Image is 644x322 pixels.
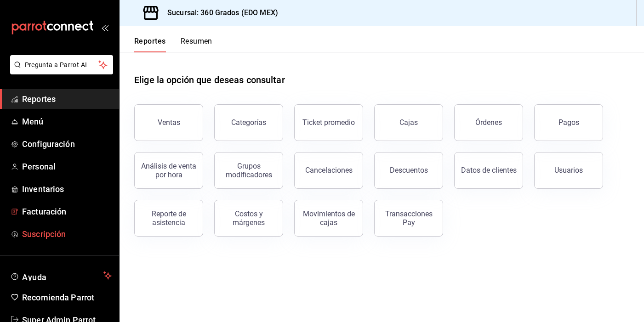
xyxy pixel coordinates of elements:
div: navigation tabs [134,37,212,52]
div: Cajas [399,118,418,127]
span: Reportes [22,93,112,105]
div: Grupos modificadores [220,162,277,179]
div: Costos y márgenes [220,209,277,227]
button: Movimientos de cajas [294,200,363,237]
button: Análisis de venta por hora [134,152,203,189]
div: Transacciones Pay [380,209,437,227]
button: Órdenes [454,104,523,141]
button: Pregunta a Parrot AI [10,55,113,74]
span: Configuración [22,138,112,150]
div: Ticket promedio [302,118,355,127]
button: Reporte de asistencia [134,200,203,237]
button: Transacciones Pay [374,200,443,237]
button: Descuentos [374,152,443,189]
div: Ventas [158,118,180,127]
span: Facturación [22,205,112,218]
div: Cancelaciones [305,166,353,175]
button: Datos de clientes [454,152,523,189]
button: Categorías [214,104,283,141]
div: Pagos [559,118,579,127]
h1: Elige la opción que deseas consultar [134,73,285,87]
span: Menú [22,115,112,128]
div: Reporte de asistencia [140,209,197,227]
span: Personal [22,160,112,173]
button: Resumen [181,37,212,52]
button: Cajas [374,104,443,141]
div: Análisis de venta por hora [140,162,197,179]
button: Usuarios [534,152,603,189]
h3: Sucursal: 360 Grados (EDO MEX) [160,7,278,18]
div: Descuentos [390,166,428,175]
div: Datos de clientes [461,166,517,175]
span: Pregunta a Parrot AI [25,60,99,70]
div: Órdenes [475,118,502,127]
span: Ayuda [22,270,100,281]
button: Costos y márgenes [214,200,283,237]
span: Inventarios [22,183,112,195]
button: Reportes [134,37,166,52]
a: Pregunta a Parrot AI [6,67,113,76]
div: Usuarios [554,166,583,175]
button: Grupos modificadores [214,152,283,189]
span: Recomienda Parrot [22,291,112,304]
div: Movimientos de cajas [300,209,357,227]
span: Suscripción [22,228,112,240]
button: Cancelaciones [294,152,363,189]
button: open_drawer_menu [101,24,108,31]
button: Ventas [134,104,203,141]
div: Categorías [231,118,266,127]
button: Pagos [534,104,603,141]
button: Ticket promedio [294,104,363,141]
